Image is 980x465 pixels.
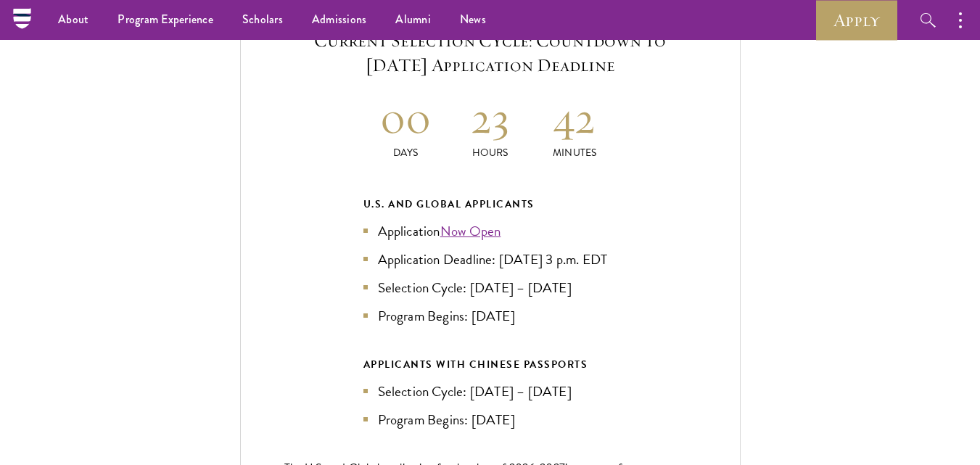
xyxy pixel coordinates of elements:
[363,277,617,298] li: Selection Cycle: [DATE] – [DATE]
[363,249,617,270] li: Application Deadline: [DATE] 3 p.m. EDT
[363,195,617,213] div: U.S. and Global Applicants
[363,409,617,430] li: Program Begins: [DATE]
[448,91,532,145] h2: 23
[363,221,617,242] li: Application
[448,145,532,160] p: Hours
[284,28,696,78] h5: Current Selection Cycle: Countdown to [DATE] Application Deadline
[532,145,617,160] p: Minutes
[532,91,617,145] h2: 42
[363,305,617,326] li: Program Begins: [DATE]
[363,91,448,145] h2: 00
[440,221,501,242] a: Now Open
[363,381,617,402] li: Selection Cycle: [DATE] – [DATE]
[363,355,617,374] div: APPLICANTS WITH CHINESE PASSPORTS
[363,145,448,160] p: Days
